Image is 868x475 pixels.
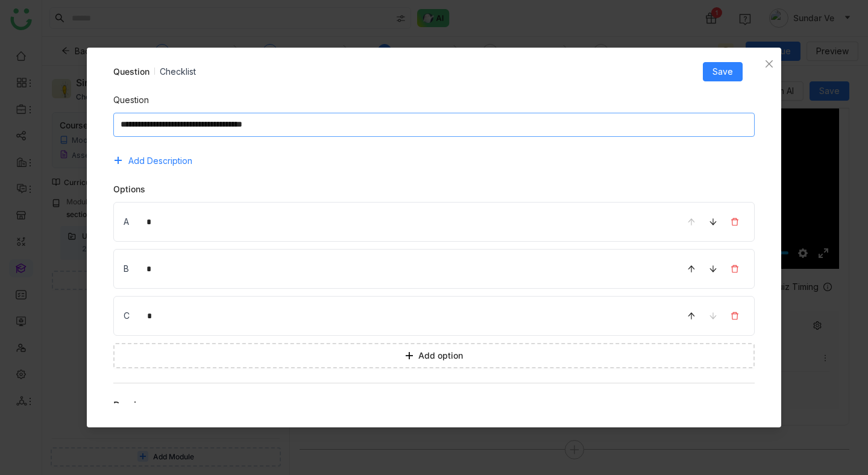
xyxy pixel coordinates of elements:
[128,154,192,168] span: Add Description
[418,349,463,362] span: Add option
[124,309,130,322] span: C
[124,262,129,275] span: B
[113,183,145,196] span: Options
[712,65,733,78] span: Save
[160,65,196,78] div: Checklist
[113,65,149,78] div: Question
[113,398,149,413] div: Preview
[113,93,755,113] div: Question
[124,215,129,228] span: A
[113,151,202,171] button: Add Description
[113,343,755,368] button: Add option
[757,48,781,80] button: Close
[703,62,743,81] button: Save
